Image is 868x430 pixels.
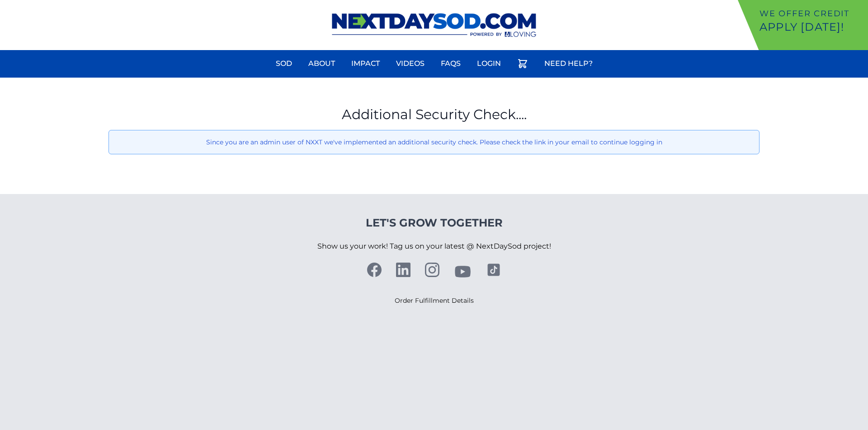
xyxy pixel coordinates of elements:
a: Need Help? [539,53,598,74]
p: Since you are an admin user of NXXT we've implemented an additional security check. Please check ... [116,138,752,147]
p: We offer Credit [759,7,864,20]
a: Impact [346,53,385,74]
a: Videos [391,53,430,74]
h4: Let's Grow Together [317,216,551,230]
a: FAQs [435,53,466,74]
a: Login [472,53,506,74]
h1: Additional Security Check.... [108,106,759,123]
p: Apply [DATE]! [759,20,864,34]
p: Show us your work! Tag us on your latest @ NextDaySod project! [317,230,551,263]
a: Order Fulfillment Details [395,296,474,305]
a: About [303,53,340,74]
a: Sod [270,53,297,74]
